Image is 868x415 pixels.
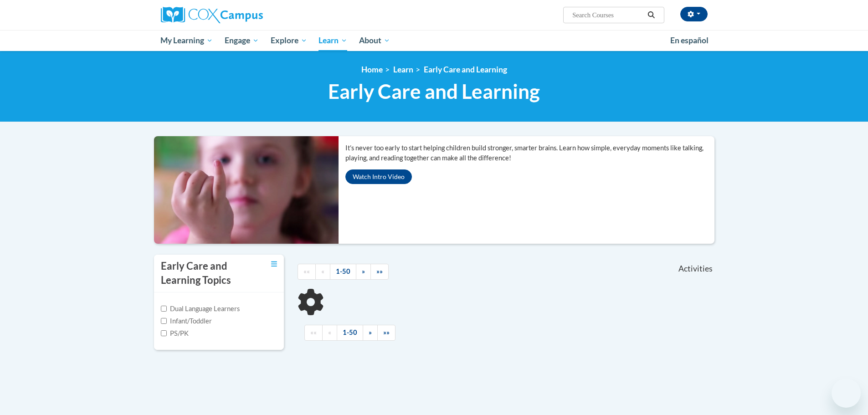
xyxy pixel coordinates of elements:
input: Checkbox for Options [161,330,167,336]
span: « [321,267,324,275]
span: Engage [225,35,259,46]
a: 1-50 [337,325,363,341]
input: Checkbox for Options [161,306,167,312]
input: Search Courses [571,10,644,20]
span: En español [670,36,709,45]
a: Previous [322,325,337,341]
a: Begining [304,325,323,341]
iframe: Button to launch messaging window [832,379,861,408]
input: Checkbox for Options [161,318,167,324]
span: »» [376,267,383,275]
a: Early Care and Learning [424,65,507,74]
label: Infant/Toddler [161,316,212,326]
span: Early Care and Learning [328,79,540,103]
span: «« [303,267,310,275]
a: End [370,264,389,280]
a: Engage [219,30,265,51]
span: Learn [318,35,347,46]
a: Learn [393,65,413,74]
a: Begining [298,264,316,280]
a: Learn [313,30,353,51]
span: Explore [271,35,307,46]
label: Dual Language Learners [161,304,240,314]
a: Next [356,264,371,280]
span: » [369,328,372,336]
a: About [353,30,396,51]
a: Cox Campus [161,7,334,23]
label: PS/PK [161,328,189,338]
a: My Learning [155,30,219,51]
h3: Early Care and Learning Topics [161,259,247,287]
span: About [359,35,390,46]
a: 1-50 [330,264,356,280]
img: Cox Campus [161,7,263,23]
span: « [328,328,331,336]
a: Explore [265,30,313,51]
a: Toggle collapse [271,259,277,269]
a: End [377,325,395,341]
button: Watch Intro Video [345,169,412,184]
p: It’s never too early to start helping children build stronger, smarter brains. Learn how simple, ... [345,143,714,163]
a: Next [363,325,378,341]
a: Previous [315,264,330,280]
span: » [362,267,365,275]
span: «« [310,328,317,336]
span: »» [383,328,390,336]
a: En español [664,31,714,50]
div: Main menu [147,30,721,51]
a: Home [361,65,383,74]
button: Account Settings [680,7,708,21]
span: My Learning [160,35,213,46]
span: Activities [678,264,713,274]
button: Search [644,10,658,20]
